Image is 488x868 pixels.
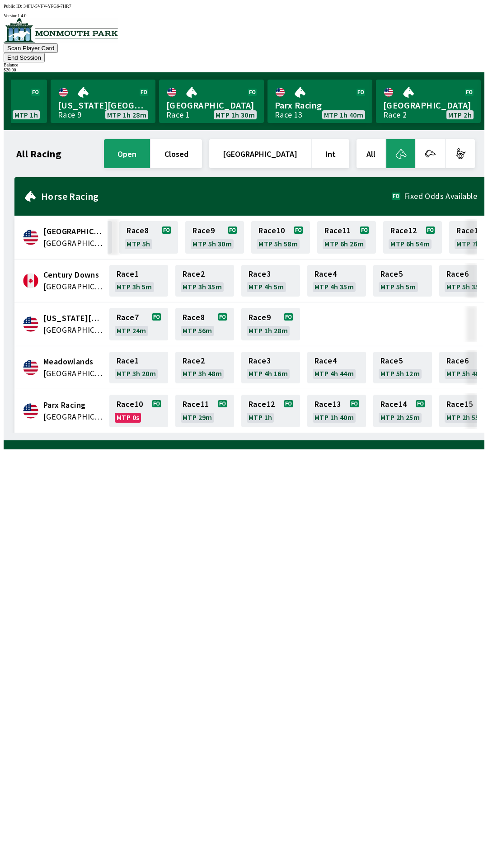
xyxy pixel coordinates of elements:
[43,237,104,249] span: United States
[249,314,271,321] span: Race 9
[4,43,58,53] button: Scan Player Card
[183,357,205,364] span: Race 2
[307,352,366,383] a: Race4MTP 4h 44m
[448,111,472,118] span: MTP 2h
[251,221,310,254] a: Race10MTP 5h 58m
[127,227,149,234] span: Race 8
[166,99,257,111] span: [GEOGRAPHIC_DATA]
[192,227,215,234] span: Race 9
[390,227,417,234] span: Race 12
[241,395,300,427] a: Race12MTP 1h
[314,414,354,421] span: MTP 1h 40m
[390,240,430,247] span: MTP 6h 54m
[446,270,469,278] span: Race 6
[446,370,486,377] span: MTP 5h 40m
[314,401,341,408] span: Race 13
[109,352,168,383] a: Race1MTP 3h 20m
[43,356,104,368] span: Meadowlands
[183,414,212,421] span: MTP 29m
[175,308,234,340] a: Race8MTP 56m
[314,270,337,278] span: Race 4
[317,221,376,254] a: Race11MTP 6h 26m
[380,357,403,364] span: Race 5
[249,370,288,377] span: MTP 4h 16m
[23,4,71,9] span: 34FU-5VFV-YPG6-7HR7
[4,18,118,42] img: venue logo
[249,414,272,421] span: MTP 1h
[373,395,432,427] a: Race14MTP 2h 25m
[43,411,104,423] span: United States
[117,327,146,334] span: MTP 24m
[324,240,364,247] span: MTP 6h 26m
[183,270,205,278] span: Race 2
[4,4,484,9] div: Public ID:
[314,283,354,290] span: MTP 4h 35m
[43,226,104,237] span: Canterbury Park
[380,370,420,377] span: MTP 5h 12m
[43,368,104,379] span: United States
[380,283,416,290] span: MTP 5h 5m
[4,53,45,62] button: End Session
[324,227,351,234] span: Race 11
[383,221,442,254] a: Race12MTP 6h 54m
[456,227,483,234] span: Race 13
[117,270,139,278] span: Race 1
[51,80,155,123] a: [US_STATE][GEOGRAPHIC_DATA]Race 9MTP 1h 28m
[175,265,234,297] a: Race2MTP 3h 35m
[117,314,139,321] span: Race 7
[175,352,234,383] a: Race2MTP 3h 48m
[117,283,152,290] span: MTP 3h 5m
[241,308,300,340] a: Race9MTP 1h 28m
[383,111,407,118] div: Race 2
[380,401,407,408] span: Race 14
[175,395,234,427] a: Race11MTP 29m
[117,401,143,408] span: Race 10
[267,80,372,123] a: Parx RacingRace 13MTP 1h 40m
[43,281,104,292] span: Canada
[373,352,432,383] a: Race5MTP 5h 12m
[58,99,148,111] span: [US_STATE][GEOGRAPHIC_DATA]
[183,401,209,408] span: Race 11
[109,395,168,427] a: Race10MTP 0s
[109,308,168,340] a: Race7MTP 24m
[446,283,486,290] span: MTP 5h 35m
[159,80,264,123] a: [GEOGRAPHIC_DATA]Race 1MTP 1h 30m
[275,99,365,111] span: Parx Racing
[117,357,139,364] span: Race 1
[117,414,139,421] span: MTP 0s
[249,357,271,364] span: Race 3
[357,139,385,168] button: All
[383,99,474,111] span: [GEOGRAPHIC_DATA]
[43,399,104,411] span: Parx Racing
[380,270,403,278] span: Race 5
[41,193,392,200] h2: Horse Racing
[192,240,232,247] span: MTP 5h 30m
[314,370,354,377] span: MTP 4h 44m
[249,283,284,290] span: MTP 4h 5m
[249,270,271,278] span: Race 3
[209,139,311,168] button: [GEOGRAPHIC_DATA]
[183,327,212,334] span: MTP 56m
[104,139,150,168] button: open
[446,401,473,408] span: Race 15
[43,324,104,336] span: United States
[404,193,477,200] span: Fixed Odds Available
[312,139,349,168] button: Int
[4,13,484,18] div: Version 1.4.0
[185,221,244,254] a: Race9MTP 5h 30m
[307,395,366,427] a: Race13MTP 1h 40m
[275,111,303,118] div: Race 13
[183,370,222,377] span: MTP 3h 48m
[380,414,420,421] span: MTP 2h 25m
[58,111,81,118] div: Race 9
[43,312,104,324] span: Delaware Park
[16,150,61,157] h1: All Racing
[183,314,205,321] span: Race 8
[446,357,469,364] span: Race 6
[258,227,285,234] span: Race 10
[4,67,484,72] div: $ 20.00
[324,111,363,118] span: MTP 1h 40m
[373,265,432,297] a: Race5MTP 5h 5m
[376,80,481,123] a: [GEOGRAPHIC_DATA]Race 2MTP 2h
[4,62,484,67] div: Balance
